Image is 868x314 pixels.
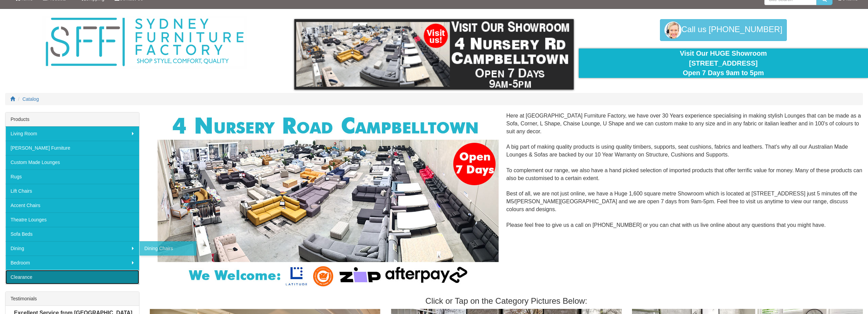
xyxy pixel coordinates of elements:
[584,49,863,78] div: Visit Our HUGE Showroom [STREET_ADDRESS] Open 7 Days 9am to 5pm
[5,112,139,126] div: Products
[5,198,139,213] a: Accent Chairs
[150,112,863,237] div: Here at [GEOGRAPHIC_DATA] Furniture Factory, we have over 30 Years experience specialising in mak...
[5,184,139,198] a: Lift Chairs
[294,19,573,90] img: showroom.gif
[5,256,139,270] a: Bedroom
[5,292,139,306] div: Testimonials
[23,96,39,102] a: Catalog
[5,213,139,227] a: Theatre Lounges
[139,241,196,256] a: Dining Chairs
[158,112,499,290] img: Corner Modular Lounges
[5,270,139,284] a: Clearance
[5,155,139,169] a: Custom Made Lounges
[5,227,139,241] a: Sofa Beds
[42,16,247,69] img: Sydney Furniture Factory
[5,141,139,155] a: [PERSON_NAME] Furniture
[5,241,139,256] a: Dining
[150,297,863,305] h3: Click or Tap on the Category Pictures Below:
[5,126,139,141] a: Living Room
[5,169,139,184] a: Rugs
